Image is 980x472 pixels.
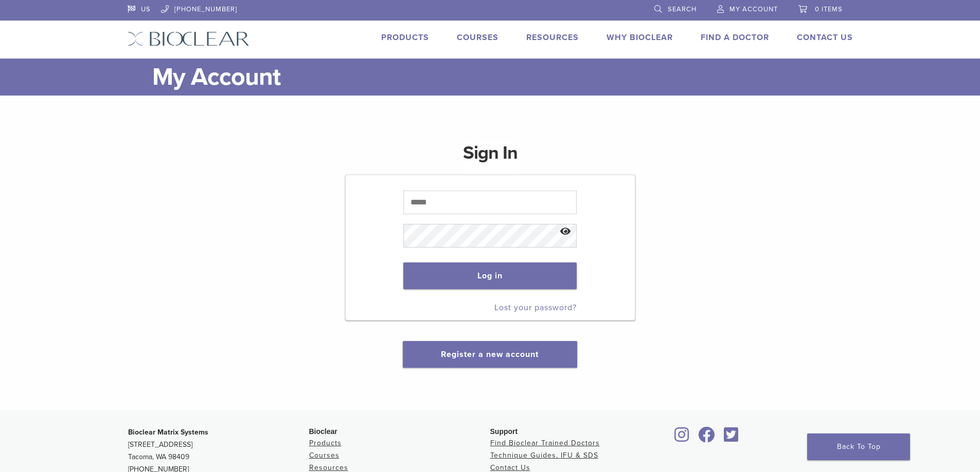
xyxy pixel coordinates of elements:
a: Resources [526,32,579,43]
span: Support [490,427,518,436]
span: Search [668,5,697,13]
a: Contact Us [490,463,530,472]
strong: Bioclear Matrix Systems [128,428,208,437]
a: Technique Guides, IFU & SDS [490,451,598,460]
a: Why Bioclear [607,32,673,43]
a: Contact Us [797,32,853,43]
h1: My Account [152,59,853,96]
a: Courses [309,451,340,460]
h1: Sign In [463,141,518,174]
a: Find A Doctor [701,32,769,43]
a: Bioclear [721,433,742,443]
span: My Account [729,5,778,13]
span: Bioclear [309,427,337,436]
a: Lost your password? [494,303,577,313]
a: Back To Top [807,433,910,460]
a: Bioclear [671,433,693,443]
span: 0 items [815,5,843,13]
a: Find Bioclear Trained Doctors [490,439,600,447]
a: Bioclear [695,433,719,443]
button: Log in [403,262,577,289]
a: Register a new account [441,349,539,360]
a: Courses [457,32,498,43]
button: Register a new account [403,341,577,368]
button: Show password [555,219,577,245]
a: Products [309,439,342,447]
img: Bioclear [128,31,250,46]
a: Products [381,32,429,43]
a: Resources [309,463,348,472]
